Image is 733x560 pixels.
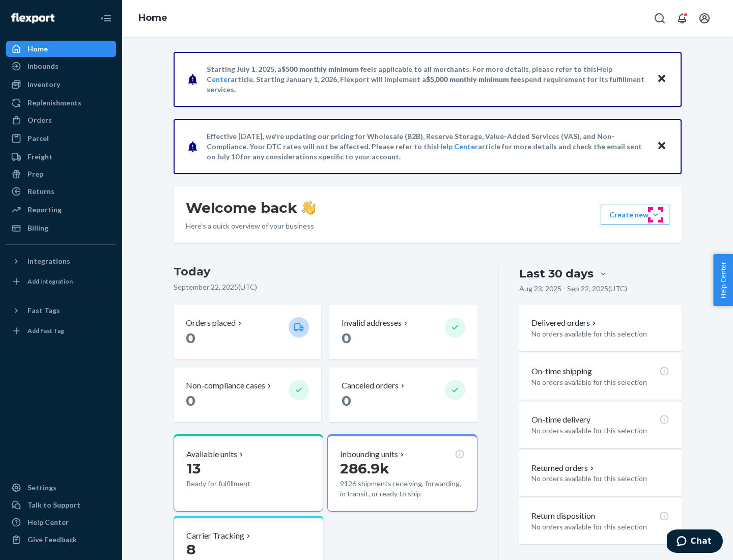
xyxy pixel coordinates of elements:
ol: breadcrumbs [130,4,176,33]
div: Integrations [27,256,70,266]
p: 9126 shipments receiving, forwarding, in transit, or ready to ship [340,479,464,499]
button: Integrations [6,253,116,269]
p: Orders placed [186,317,236,329]
button: Returned orders [531,462,596,474]
div: Billing [27,223,48,233]
button: Help Center [713,254,733,306]
a: Freight [6,149,116,165]
a: Help Center [437,142,478,151]
p: No orders available for this selection [531,377,669,387]
p: Effective [DATE], we're updating our pricing for Wholesale (B2B), Reserve Storage, Value-Added Se... [207,131,647,162]
p: Invalid addresses [342,317,402,329]
button: Available units13Ready for fulfillment [174,434,323,512]
div: Settings [27,483,57,493]
div: Home [27,44,48,54]
p: No orders available for this selection [531,522,669,532]
a: Prep [6,166,116,182]
a: Home [138,12,167,23]
button: Invalid addresses 0 [329,305,477,359]
div: Orders [27,115,52,125]
button: Fast Tags [6,302,116,319]
div: Give Feedback [27,535,77,545]
button: Inbounding units286.9k9126 shipments receiving, forwarding, in transit, or ready to ship [327,434,477,512]
div: Prep [27,169,43,179]
span: $500 monthly minimum fee [281,65,371,73]
p: Available units [186,449,237,460]
div: Reporting [27,205,62,215]
span: 13 [186,460,201,477]
div: Freight [27,152,52,162]
span: 0 [342,329,351,347]
span: 286.9k [340,460,389,477]
span: 0 [342,392,351,409]
div: Fast Tags [27,305,60,316]
a: Add Integration [6,273,116,290]
iframe: Opens a widget where you can chat to one of our agents [667,529,723,555]
p: Carrier Tracking [186,530,244,542]
button: Talk to Support [6,497,116,513]
span: 0 [186,329,195,347]
button: Close [655,139,668,154]
button: Non-compliance cases 0 [174,368,321,422]
button: Give Feedback [6,531,116,548]
h3: Today [174,264,477,280]
button: Open account menu [694,8,715,29]
span: $5,000 monthly minimum fee [426,75,521,83]
div: Inventory [27,79,60,90]
button: Orders placed 0 [174,305,321,359]
button: Canceled orders 0 [329,368,477,422]
span: 8 [186,541,195,558]
a: Add Fast Tag [6,323,116,339]
p: No orders available for this selection [531,329,669,339]
p: Return disposition [531,510,595,522]
button: Delivered orders [531,317,598,329]
a: Replenishments [6,95,116,111]
a: Inventory [6,76,116,93]
a: Orders [6,112,116,128]
a: Returns [6,183,116,200]
h1: Welcome back [186,199,316,217]
p: Aug 23, 2025 - Sep 22, 2025 ( UTC ) [519,284,627,294]
p: Starting July 1, 2025, a is applicable to all merchants. For more details, please refer to this a... [207,64,647,95]
button: Close [655,72,668,87]
p: No orders available for this selection [531,426,669,436]
a: Billing [6,220,116,236]
div: Returns [27,186,54,197]
p: On-time delivery [531,414,590,426]
div: Last 30 days [519,266,594,282]
div: Help Center [27,517,69,527]
img: Flexport logo [11,13,54,23]
a: Parcel [6,130,116,147]
p: Non-compliance cases [186,380,265,391]
div: Parcel [27,133,49,144]
button: Open notifications [672,8,692,29]
div: Talk to Support [27,500,80,510]
p: Canceled orders [342,380,399,391]
a: Inbounds [6,58,116,74]
a: Help Center [6,514,116,530]
img: hand-wave emoji [301,201,316,215]
div: Add Integration [27,277,73,286]
div: Add Fast Tag [27,326,64,335]
p: No orders available for this selection [531,473,669,484]
p: On-time shipping [531,366,592,377]
p: Ready for fulfillment [186,479,280,489]
div: Replenishments [27,98,81,108]
p: Inbounding units [340,449,398,460]
div: Inbounds [27,61,59,71]
button: Open Search Box [650,8,670,29]
p: Here’s a quick overview of your business [186,221,316,231]
a: Settings [6,480,116,496]
button: Close Navigation [96,8,116,29]
a: Home [6,41,116,57]
p: September 22, 2025 ( UTC ) [174,282,477,292]
span: 0 [186,392,195,409]
button: Create new [601,205,669,225]
a: Reporting [6,202,116,218]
